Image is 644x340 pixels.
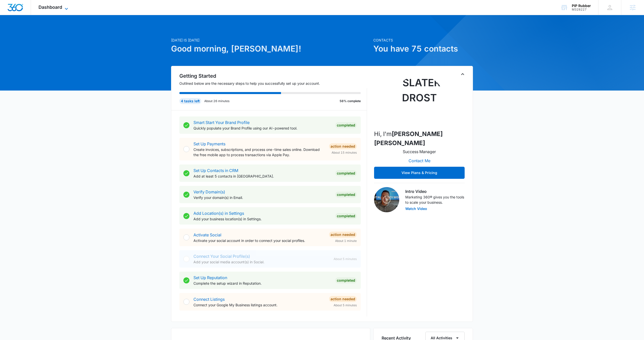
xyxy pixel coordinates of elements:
[335,122,357,128] div: Completed
[405,194,465,205] p: Marketing 360® gives you the tools to scale your business.
[572,4,591,8] div: account name
[193,281,331,286] p: Complete the setup wizard in Reputation.
[13,13,55,17] div: Domain: [DOMAIN_NAME]
[179,72,367,80] h2: Getting Started
[374,187,399,212] img: Intro Video
[193,275,227,280] a: Set Up Reputation
[404,155,435,167] button: Contact Me
[14,29,18,33] img: tab_domain_overview_orange.svg
[335,213,357,219] div: Completed
[374,167,465,179] button: View Plans & Pricing
[329,296,357,302] div: Action Needed
[335,170,357,176] div: Completed
[374,130,443,147] strong: [PERSON_NAME] [PERSON_NAME]
[19,30,45,33] div: Domain Overview
[193,211,244,216] a: Add Location(s) in Settings
[374,130,465,148] p: Hi, I'm
[179,98,201,104] div: 4 tasks left
[335,277,357,283] div: Completed
[405,207,427,210] button: Watch Video
[171,43,370,55] h1: Good morning, [PERSON_NAME]!
[340,99,361,103] p: 56% complete
[193,120,250,125] a: Smart Start Your Brand Profile
[8,8,12,12] img: logo_orange.svg
[394,75,445,125] img: Slater Drost
[8,13,12,17] img: website_grey.svg
[193,125,331,131] p: Quickly populate your Brand Profile using our AI-powered tool.
[193,232,221,237] a: Activate Social
[373,43,473,55] h1: You have 75 contacts
[193,141,225,146] a: Set Up Payments
[56,30,85,33] div: Keywords by Traffic
[14,8,25,12] div: v 4.0.25
[38,5,62,10] span: Dashboard
[460,71,466,77] button: Toggle Collapse
[373,37,473,43] p: Contacts
[572,8,591,11] div: account id
[193,216,331,222] p: Add your business location(s) in Settings.
[335,239,357,243] span: About 1 minute
[171,37,370,43] p: [DATE] is [DATE]
[193,195,331,200] p: Verify your domain(s) in Email.
[204,99,229,103] p: About 26 minutes
[193,174,331,179] p: Add at least 5 contacts in [GEOGRAPHIC_DATA].
[50,29,54,33] img: tab_keywords_by_traffic_grey.svg
[403,149,436,155] p: Success Manager
[334,303,357,308] span: About 5 minutes
[332,150,357,155] span: About 15 minutes
[193,302,325,308] p: Connect your Google My Business listings account.
[193,238,325,243] p: Activate your social account in order to connect your social profiles.
[193,147,325,157] p: Create invoices, subscriptions, and process one-time sales online. Download the free mobile app t...
[334,257,357,261] span: About 5 minutes
[405,188,465,194] h3: Intro Video
[329,143,357,149] div: Action Needed
[193,259,330,265] p: Add your social media account(s) in Social.
[179,81,367,86] p: Outlined below are the necessary steps to help you successfully set up your account.
[193,189,225,194] a: Verify Domain(s)
[193,168,238,173] a: Set Up Contacts in CRM
[193,297,225,302] a: Connect Listings
[329,232,357,238] div: Action Needed
[335,192,357,198] div: Completed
